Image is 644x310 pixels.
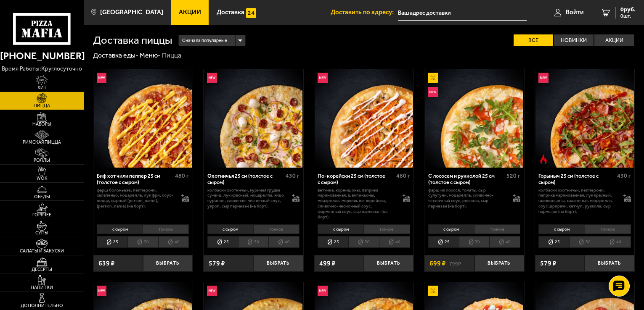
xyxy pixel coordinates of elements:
img: Охотничья 25 см (толстое с сыром) [204,69,303,168]
span: 520 г [506,172,520,179]
div: Охотничья 25 см (толстое с сыром) [207,173,284,186]
a: Меню- [140,51,161,59]
img: Акционный [428,286,438,296]
span: 0 шт. [620,13,636,18]
li: с сыром [318,224,363,234]
span: 430 г [617,172,631,179]
li: 30 [459,236,490,248]
img: Новинка [538,73,549,83]
img: Новинка [318,73,328,83]
img: Биф хот чили пеппер 25 см (толстое с сыром) [94,69,192,168]
button: Выбрать [253,255,303,271]
li: 25 [207,236,238,248]
span: 430 г [286,172,299,179]
li: 30 [238,236,269,248]
a: НовинкаПо-корейски 25 см (толстое с сыром) [314,69,414,168]
li: 30 [348,236,379,248]
img: Акционный [428,73,438,83]
a: НовинкаБиф хот чили пеппер 25 см (толстое с сыром) [93,69,193,168]
div: По-корейски 25 см (толстое с сыром) [318,173,394,186]
img: Новинка [207,286,217,296]
span: Войти [566,9,584,16]
span: 499 ₽ [319,260,336,267]
button: Выбрать [585,255,634,271]
p: колбаски Охотничьи, пепперони, паприка маринованная, лук красный, шампиньоны, халапеньо, моцарелл... [538,188,616,215]
li: тонкое [253,224,299,234]
label: Все [514,34,553,47]
li: 25 [538,236,569,248]
a: АкционныйНовинкаС лососем и рукколой 25 см (толстое с сыром) [424,69,524,168]
p: колбаски охотничьи, куриная грудка су-вид, лук красный, моцарелла, яйцо куриное, сливочно-чесночн... [207,188,285,209]
img: По-корейски 25 см (толстое с сыром) [315,69,413,168]
li: с сыром [207,224,253,234]
span: 0 руб. [620,7,636,13]
li: с сыром [428,224,474,234]
li: 25 [97,236,127,248]
img: Новинка [318,286,328,296]
img: 15daf4d41897b9f0e9f617042186c801.svg [246,8,256,18]
img: С лососем и рукколой 25 см (толстое с сыром) [425,69,524,168]
img: Новинка [97,286,107,296]
button: Выбрать [364,255,413,271]
li: 30 [569,236,600,248]
a: Доставка еды- [93,51,138,59]
li: 40 [600,236,631,248]
span: 579 ₽ [540,260,557,267]
span: Доставить по адресу: [331,9,398,16]
div: С лососем и рукколой 25 см (толстое с сыром) [428,173,504,186]
div: Биф хот чили пеппер 25 см (толстое с сыром) [97,173,173,186]
label: Новинки [554,34,594,47]
p: ветчина, корнишоны, паприка маринованная, шампиньоны, моцарелла, морковь по-корейски, сливочно-че... [318,188,395,220]
span: 480 г [175,172,189,179]
img: Горыныч 25 см (толстое с сыром) [535,69,634,168]
li: 40 [158,236,189,248]
span: Сначала популярные [182,34,227,47]
h1: Доставка пиццы [93,35,172,46]
li: тонкое [363,224,410,234]
s: 799 ₽ [449,260,461,267]
li: 40 [489,236,520,248]
button: Выбрать [143,255,193,271]
li: 25 [428,236,459,248]
img: Острое блюдо [538,154,549,164]
div: Пицца [162,51,181,60]
a: НовинкаОстрое блюдоГорыныч 25 см (толстое с сыром) [535,69,635,168]
li: 30 [127,236,158,248]
img: Новинка [428,87,438,97]
p: фарш болоньезе, пепперони, халапеньо, моцарелла, лук фри, соус-пицца, сырный [PERSON_NAME], [PERS... [97,188,175,209]
li: тонкое [585,224,631,234]
li: 25 [318,236,348,248]
span: 480 г [396,172,410,179]
button: Выбрать [474,255,524,271]
li: тонкое [143,224,189,234]
img: Новинка [207,73,217,83]
span: 579 ₽ [209,260,225,267]
p: фарш из лосося, томаты, сыр сулугуни, моцарелла, сливочно-чесночный соус, руккола, сыр пармезан (... [428,188,506,209]
span: Доставка [217,9,244,16]
span: 699 ₽ [429,260,446,267]
li: 40 [379,236,410,248]
span: Акции [179,9,201,16]
input: Ваш адрес доставки [398,5,527,21]
li: с сыром [97,224,143,234]
li: тонкое [474,224,520,234]
img: Новинка [97,73,107,83]
div: Горыныч 25 см (толстое с сыром) [538,173,615,186]
li: 40 [268,236,299,248]
label: Акции [594,34,634,47]
span: 639 ₽ [98,260,115,267]
span: [GEOGRAPHIC_DATA] [100,9,163,16]
a: НовинкаОхотничья 25 см (толстое с сыром) [204,69,303,168]
li: с сыром [538,224,584,234]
